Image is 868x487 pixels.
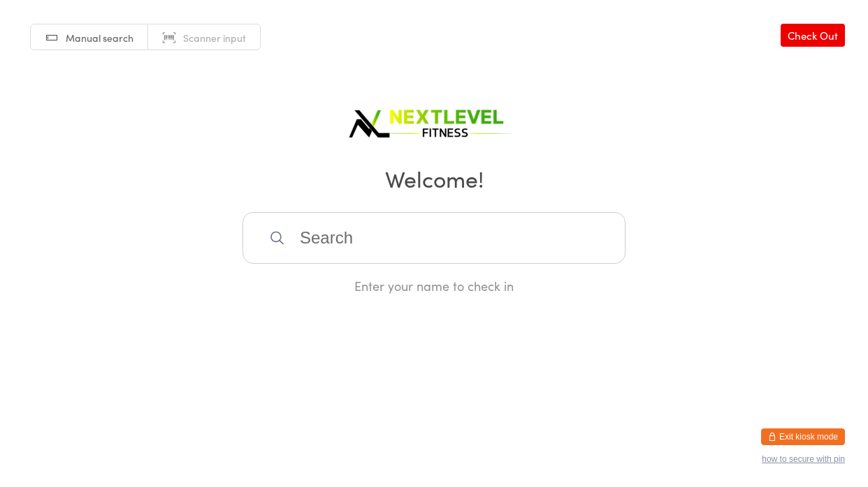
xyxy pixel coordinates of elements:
[243,212,625,264] input: Search
[762,454,845,464] button: how to secure with pin
[781,24,845,47] a: Check Out
[14,163,854,194] h2: Welcome!
[243,277,625,294] div: Enter your name to check in
[183,31,246,45] span: Scanner input
[347,98,521,143] img: Next Level Fitness
[761,428,845,445] button: Exit kiosk mode
[66,31,133,45] span: Manual search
